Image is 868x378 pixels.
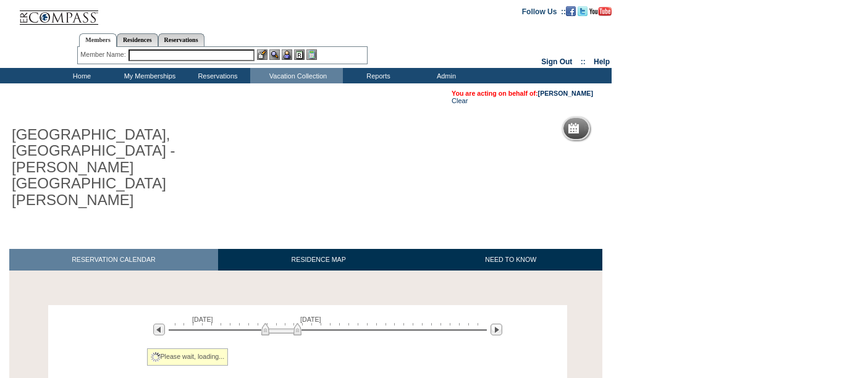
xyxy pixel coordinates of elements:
img: Impersonate [282,49,292,60]
a: Clear [452,97,468,104]
img: Subscribe to our YouTube Channel [589,7,612,16]
span: You are acting on behalf of: [452,90,593,97]
img: b_calculator.gif [306,49,317,60]
td: My Memberships [114,68,182,83]
img: Become our fan on Facebook [566,6,576,16]
img: spinner2.gif [151,352,161,362]
a: Members [79,33,117,47]
img: Previous [153,324,165,335]
a: Become our fan on Facebook [566,7,576,14]
a: RESIDENCE MAP [218,249,419,271]
img: View [269,49,280,60]
span: :: [581,57,586,66]
span: [DATE] [300,316,321,323]
td: Follow Us :: [522,6,566,16]
img: Follow us on Twitter [578,6,588,16]
a: Sign Out [541,57,572,66]
td: Admin [411,68,479,83]
a: Subscribe to our YouTube Channel [589,7,612,14]
img: Next [491,324,502,335]
td: Reports [343,68,411,83]
td: Home [46,68,114,83]
a: Follow us on Twitter [578,7,588,14]
a: RESERVATION CALENDAR [9,249,218,271]
a: NEED TO KNOW [419,249,602,271]
img: b_edit.gif [257,49,268,60]
a: Reservations [158,33,204,46]
td: Vacation Collection [250,68,343,83]
h5: Reservation Calendar [584,125,678,133]
h1: [GEOGRAPHIC_DATA], [GEOGRAPHIC_DATA] - [PERSON_NAME][GEOGRAPHIC_DATA][PERSON_NAME] [9,124,286,211]
span: [DATE] [192,316,213,323]
div: Member Name: [80,49,128,60]
div: Please wait, loading... [147,348,229,366]
a: Residences [117,33,158,46]
a: Help [594,57,610,66]
a: [PERSON_NAME] [538,90,593,97]
img: Reservations [294,49,305,60]
td: Reservations [182,68,250,83]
